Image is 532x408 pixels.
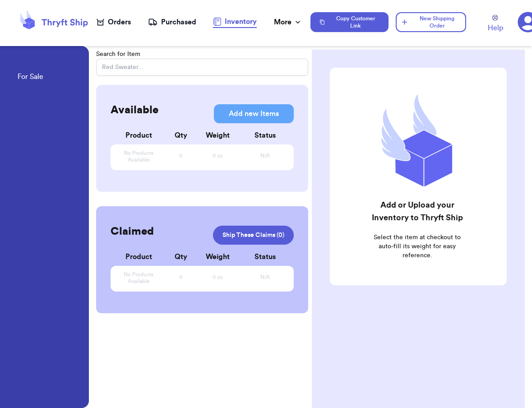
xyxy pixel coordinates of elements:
[118,251,160,262] div: Product
[244,130,287,141] div: Status
[260,274,270,281] span: N/A
[111,224,154,239] h2: Claimed
[488,23,503,33] span: Help
[191,251,245,262] div: Weight
[213,16,257,27] div: Inventory
[118,150,160,163] span: No Products Available
[213,153,223,159] span: 0 oz
[274,17,302,28] div: More
[191,130,245,141] div: Weight
[97,17,131,28] a: Orders
[214,104,294,123] button: Add new Items
[96,59,308,76] input: Red Sweater...
[118,130,160,141] div: Product
[213,16,257,28] a: Inventory
[396,12,466,32] button: New Shipping Order
[179,153,182,159] span: 0
[310,12,389,32] button: Copy Customer Link
[118,271,160,285] span: No Products Available
[96,50,308,59] p: Search for Item
[111,103,158,117] h2: Available
[213,226,294,245] a: Ship These Claims (0)
[260,153,270,159] span: N/A
[160,130,202,141] div: Qty
[369,233,466,260] p: Select the item at checkout to auto-fill its weight for easy reference.
[244,251,287,262] div: Status
[18,71,43,84] a: For Sale
[148,17,196,28] a: Purchased
[369,199,466,224] h2: Add or Upload your Inventory to Thryft Ship
[160,251,202,262] div: Qty
[179,274,182,281] span: 0
[488,15,503,33] a: Help
[213,274,223,281] span: 0 oz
